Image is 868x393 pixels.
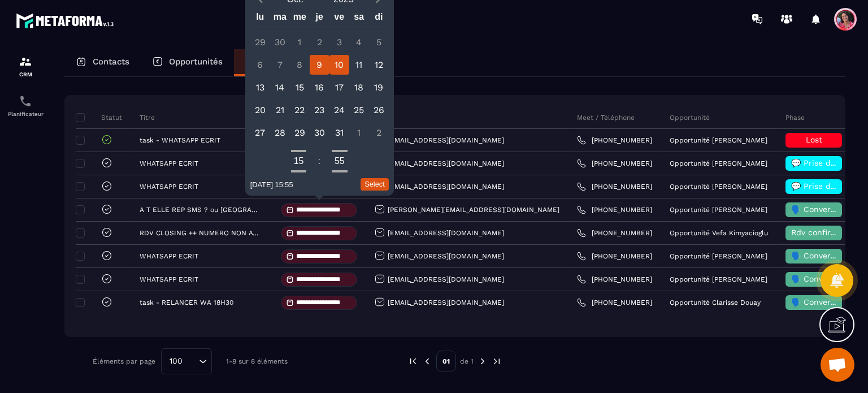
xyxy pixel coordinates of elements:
[349,32,369,52] div: 4
[313,156,326,166] div: :
[16,10,118,31] img: logo
[369,100,389,120] div: 26
[270,123,290,142] div: 28
[310,100,329,120] div: 23
[422,356,432,366] img: prev
[140,299,233,306] p: task - RELANCER WA 18H30
[79,113,122,122] p: Statut
[19,55,32,68] img: formation
[3,111,48,117] p: Planificateur
[670,183,767,191] p: Opportunité [PERSON_NAME]
[310,55,329,75] div: 9
[329,100,349,120] div: 24
[140,136,220,144] p: task - WHATSAPP ECRIT
[670,113,710,122] p: Opportunité
[290,77,310,97] div: 15
[791,228,855,237] span: Rdv confirmé ✅
[349,9,369,29] div: sa
[670,229,768,237] p: Opportunité Vefa Kimyacioglu
[577,136,652,145] a: [PHONE_NUMBER]
[250,55,270,75] div: 6
[250,32,270,52] div: 29
[329,123,349,142] div: 31
[310,32,329,52] div: 2
[670,275,767,283] p: Opportunité [PERSON_NAME]
[806,135,822,144] span: Lost
[670,159,767,167] p: Opportunité [PERSON_NAME]
[577,113,635,122] p: Meet / Téléphone
[140,206,261,214] p: A T ELLE REP SMS ? ou [GEOGRAPHIC_DATA]?
[250,180,293,189] div: 09/10/2025 15:55
[349,123,369,142] div: 1
[166,355,186,368] span: 100
[226,357,288,365] p: 1-8 sur 8 éléments
[349,55,369,75] div: 11
[332,169,348,174] button: Decrement minutes
[270,100,290,120] div: 21
[577,275,652,284] a: [PHONE_NUMBER]
[140,252,198,260] p: WHATSAPP ECRIT
[577,252,652,261] a: [PHONE_NUMBER]
[250,9,389,142] div: Calendar wrapper
[161,348,212,374] div: Search for option
[290,100,310,120] div: 22
[577,298,652,307] a: [PHONE_NUMBER]
[332,153,348,169] button: Open minutes overlay
[290,32,310,52] div: 1
[140,159,198,167] p: WHATSAPP ECRIT
[670,299,761,306] p: Opportunité Clarisse Douay
[93,357,155,365] p: Éléments par page
[140,275,198,283] p: WHATSAPP ECRIT
[369,55,389,75] div: 12
[291,149,307,153] button: Increment hours
[329,55,349,75] div: 10
[670,206,767,214] p: Opportunité [PERSON_NAME]
[369,9,389,29] div: di
[186,355,196,368] input: Search for option
[492,356,502,366] img: next
[329,9,349,29] div: ve
[460,357,474,366] p: de 1
[169,57,223,67] p: Opportunités
[250,123,270,142] div: 27
[290,9,310,29] div: me
[329,77,349,97] div: 17
[291,153,307,169] button: Open hours overlay
[250,100,270,120] div: 20
[369,123,389,142] div: 2
[478,356,488,366] img: next
[310,9,329,29] div: je
[785,113,805,122] p: Phase
[3,71,48,77] p: CRM
[270,9,290,29] div: ma
[93,57,129,67] p: Contacts
[577,228,652,237] a: [PHONE_NUMBER]
[369,32,389,52] div: 5
[140,183,198,191] p: WHATSAPP ECRIT
[270,77,290,97] div: 14
[577,182,652,191] a: [PHONE_NUMBER]
[250,77,270,97] div: 13
[64,49,141,76] a: Contacts
[436,351,456,372] p: 01
[291,169,307,174] button: Decrement hours
[332,149,348,153] button: Increment minutes
[290,123,310,142] div: 29
[577,159,652,168] a: [PHONE_NUMBER]
[310,123,329,142] div: 30
[349,77,369,97] div: 18
[408,356,418,366] img: prev
[670,136,767,144] p: Opportunité [PERSON_NAME]
[140,229,261,237] p: RDV CLOSING ++ NUMERO NON ATTRIBUE
[310,77,329,97] div: 16
[270,55,290,75] div: 7
[290,55,310,75] div: 8
[141,49,234,76] a: Opportunités
[670,252,767,260] p: Opportunité [PERSON_NAME]
[329,32,349,52] div: 3
[821,348,854,382] div: Ouvrir le chat
[250,32,389,142] div: Calendar days
[19,94,32,108] img: scheduler
[349,100,369,120] div: 25
[270,32,290,52] div: 30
